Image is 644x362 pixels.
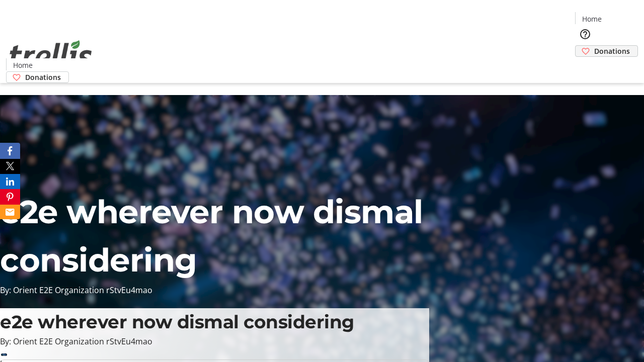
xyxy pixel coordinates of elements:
[25,72,61,82] span: Donations
[594,46,630,56] span: Donations
[575,45,638,57] a: Donations
[7,60,39,70] a: Home
[582,14,602,24] span: Home
[13,60,33,70] span: Home
[6,71,69,83] a: Donations
[6,29,96,79] img: Orient E2E Organization rStvEu4mao's Logo
[575,24,595,44] button: Help
[576,14,608,24] a: Home
[575,57,595,77] button: Cart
